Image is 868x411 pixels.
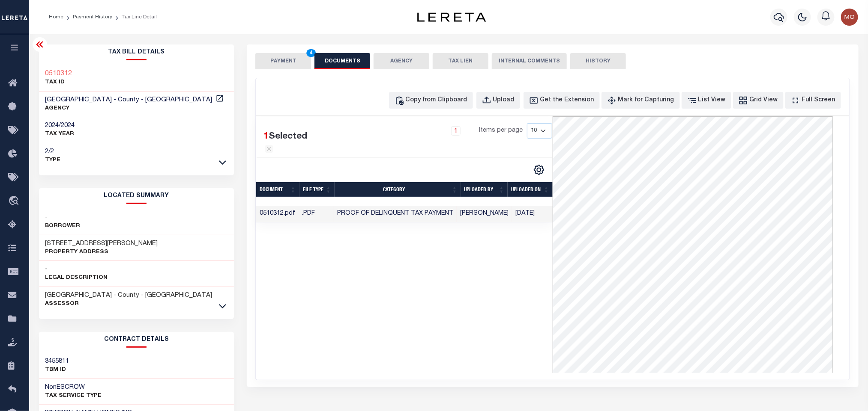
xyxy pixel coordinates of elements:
p: Type [45,156,61,165]
th: UPLOADED ON: activate to sort column ascending [508,182,553,197]
button: List View [682,92,731,109]
span: 4 [307,49,316,57]
div: Mark for Capturing [618,96,674,105]
button: Get the Extension [524,92,600,109]
p: Tax Service Type [45,392,102,400]
button: Full Screen [785,92,841,109]
button: TAX LIEN [433,53,488,69]
div: Upload [493,96,515,105]
h3: - [45,265,108,274]
h3: NonESCROW [45,383,102,392]
h2: Tax Bill Details [39,44,234,60]
h3: - [45,213,81,222]
button: Copy from Clipboard [389,92,473,109]
img: svg+xml;base64,PHN2ZyB4bWxucz0iaHR0cDovL3d3dy53My5vcmcvMjAwMC9zdmciIHBvaW50ZXItZXZlbnRzPSJub25lIi... [841,9,858,26]
th: FILE TYPE: activate to sort column ascending [299,182,335,197]
h3: 3455811 [45,357,69,366]
p: Legal Description [45,274,108,282]
span: [GEOGRAPHIC_DATA] - County - [GEOGRAPHIC_DATA] [45,97,213,103]
div: Selected [263,130,311,157]
p: Property Address [45,248,158,257]
h3: [STREET_ADDRESS][PERSON_NAME] [45,240,158,248]
span: 1 [263,132,269,141]
button: AGENCY [374,53,429,69]
p: TAX ID [45,78,72,87]
h2: CONTRACT details [39,332,234,348]
p: Assessor [45,300,213,308]
img: logo-dark.svg [417,12,486,22]
button: PAYMENT [255,53,311,69]
button: Upload [476,92,520,109]
span: Proof of Delinquent Tax Payment [337,210,453,216]
div: Copy from Clipboard [406,96,467,105]
th: UPLOADED BY: activate to sort column ascending [461,182,508,197]
h2: LOCATED SUMMARY [39,188,234,204]
th: Document: activate to sort column ascending [256,182,299,197]
a: Home [49,15,63,20]
td: [DATE] [512,206,556,222]
p: AGENCY [45,104,225,113]
a: 1 [451,126,461,136]
li: Tax Line Detail [112,13,157,21]
span: Items per page [479,126,523,136]
h3: [GEOGRAPHIC_DATA] - County - [GEOGRAPHIC_DATA] [45,291,213,300]
td: .PDF [299,206,334,222]
button: Grid View [733,92,784,109]
p: TAX YEAR [45,130,75,139]
div: Get the Extension [540,96,594,105]
i: travel_explore [8,196,22,207]
td: 0510312.pdf [256,206,299,222]
h3: 2/2 [45,148,61,156]
p: TBM ID [45,366,69,374]
div: Grid View [750,96,778,105]
div: List View [698,96,726,105]
td: [PERSON_NAME] [457,206,512,222]
button: HISTORY [570,53,626,69]
a: Payment History [73,15,112,20]
a: 0510312 [45,70,72,78]
h3: 2024/2024 [45,121,75,130]
div: Full Screen [802,96,835,105]
button: DOCUMENTS [314,53,370,69]
th: CATEGORY: activate to sort column ascending [335,182,461,197]
p: Borrower [45,222,81,231]
button: INTERNAL COMMENTS [492,53,567,69]
button: Mark for Capturing [602,92,680,109]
